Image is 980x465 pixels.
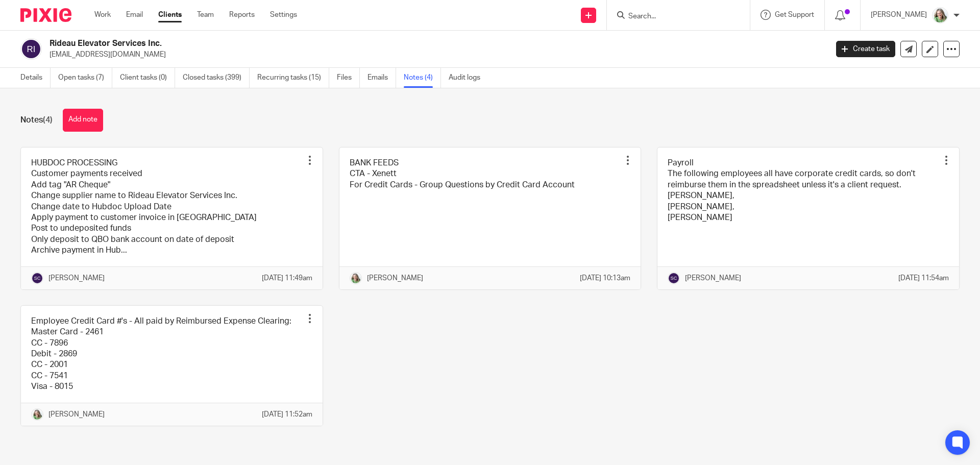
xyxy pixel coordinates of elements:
p: [EMAIL_ADDRESS][DOMAIN_NAME] [50,50,821,60]
a: Settings [270,10,297,20]
p: [DATE] 10:13am [580,273,630,283]
a: Closed tasks (399) [183,68,250,88]
a: Notes (4) [404,68,441,88]
p: [PERSON_NAME] [48,273,105,283]
img: Pixie [20,8,71,22]
a: Open tasks (7) [58,68,112,88]
p: [DATE] 11:52am [262,409,312,420]
a: Email [126,10,143,20]
img: KC%20Photo.jpg [350,272,362,284]
button: Add note [63,109,103,132]
p: [DATE] 11:49am [262,273,312,283]
a: Audit logs [449,68,488,88]
img: KC%20Photo.jpg [31,408,43,421]
a: Recurring tasks (15) [257,68,329,88]
a: Reports [229,10,255,20]
a: Create task [836,41,895,57]
p: [PERSON_NAME] [685,273,741,283]
p: [PERSON_NAME] [367,273,423,283]
a: Team [197,10,214,20]
img: svg%3E [31,272,43,284]
img: svg%3E [668,272,680,284]
p: [PERSON_NAME] [871,10,927,20]
a: Emails [367,68,396,88]
a: Files [337,68,360,88]
p: [DATE] 11:54am [898,273,949,283]
h2: Rideau Elevator Services Inc. [50,38,667,49]
a: Work [94,10,111,20]
img: svg%3E [20,38,42,60]
a: Details [20,68,51,88]
img: KC%20Photo.jpg [932,7,948,23]
input: Search [627,12,719,21]
a: Clients [158,10,182,20]
h1: Notes [20,115,53,126]
span: (4) [43,116,53,124]
p: [PERSON_NAME] [48,409,105,420]
span: Get Support [775,11,814,18]
a: Client tasks (0) [120,68,175,88]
